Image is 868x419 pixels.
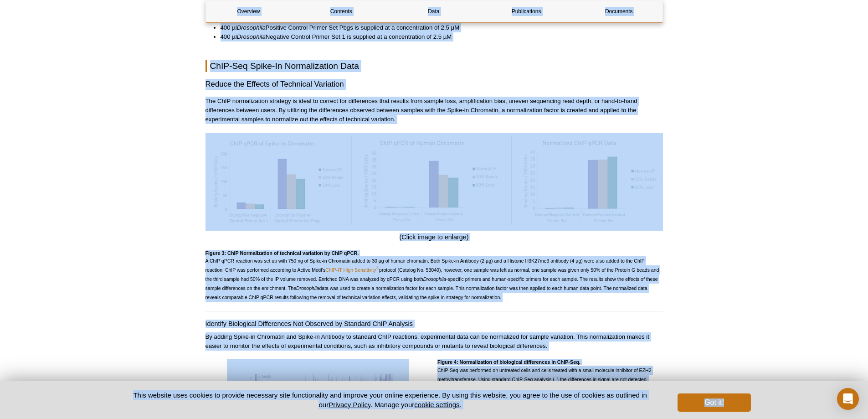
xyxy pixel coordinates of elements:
a: Publications [483,0,569,22]
h4: Identify Biological Differences Not Observed by Standard ChIP Analysis [205,320,663,328]
p: By adding Spike-in Chromatin and Spike-in Antibody to standard ChIP reactions, experimental data ... [205,332,663,351]
em: Drosophila [423,276,446,282]
p: The ChIP normalization strategy is ideal to correct for differences that results from sample loss... [205,97,663,124]
h2: ChIP-Seq Spike-In Normalization Data [205,60,663,72]
a: Data [391,0,477,22]
button: Got it! [678,393,750,412]
h4: Figure 4: Normalization of biological differences in ChIP-Seq. [437,359,663,365]
img: qPCR analysis [205,133,663,228]
em: Drosophila [296,285,319,291]
span: A ChIP qPCR reaction was set up with 750 ng of Spike-in Chromatin added to 30 µg of human chromat... [205,258,659,300]
h4: Figure 3: ChIP Normalization of technical variation by ChIP qPCR. [205,250,663,256]
a: Privacy Policy [329,401,370,409]
div: Open Intercom Messenger [837,388,859,410]
em: Drosophila [237,33,266,40]
a: Documents [576,0,662,22]
li: 400 µl Negative Control Primer Set 1 is supplied at a concentration of 2.5 µM [221,32,654,41]
a: Contents [298,0,384,22]
a: ChIP-IT High Sensitivity® [325,267,379,273]
span: ChIP-Seq was performed on untreated cells and cells treated with a small molecule inhibitor of EZ... [437,367,652,400]
a: Overview [206,0,292,22]
em: Drosophila [237,24,266,31]
h3: Reduce the Effects of Technical Variation [205,79,663,90]
li: 400 µl Positive Control Primer Set Pbgs is supplied at a concentration of 2.5 µM [221,23,654,32]
p: This website uses cookies to provide necessary site functionality and improve your online experie... [118,390,663,409]
h4: (Click image to enlarge) [205,233,663,241]
sup: ® [376,266,379,271]
button: cookie settings [414,401,459,409]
